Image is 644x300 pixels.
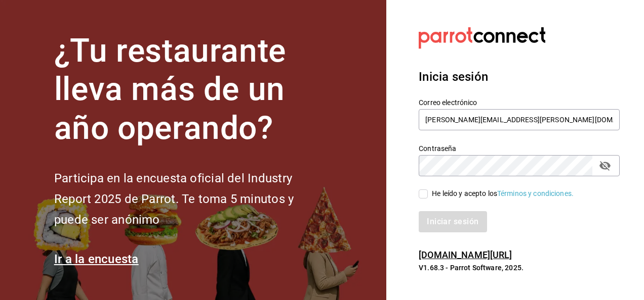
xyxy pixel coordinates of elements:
[419,249,512,260] a: [DOMAIN_NAME][URL]
[54,168,328,230] h2: Participa en la encuesta oficial del Industry Report 2025 de Parrot. Te toma 5 minutos y puede se...
[432,188,574,199] div: He leído y acepto los
[419,144,620,152] label: Contraseña
[54,252,139,266] a: Ir a la encuesta
[419,98,620,106] label: Correo electrónico
[419,263,620,273] p: V1.68.3 - Parrot Software, 2025.
[419,109,620,130] input: Ingresa tu correo electrónico
[54,32,328,148] h1: ¿Tu restaurante lleva más de un año operando?
[419,68,620,86] h3: Inicia sesión
[596,157,614,174] button: passwordField
[497,189,574,197] a: Términos y condiciones.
